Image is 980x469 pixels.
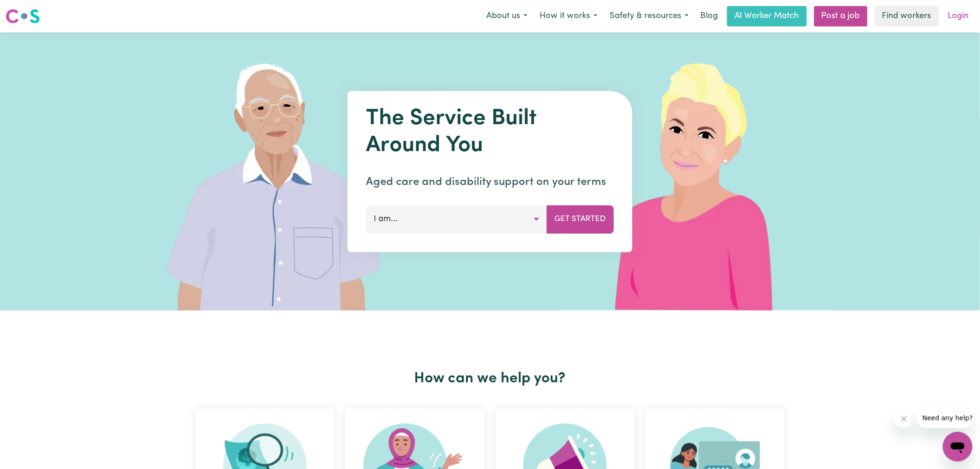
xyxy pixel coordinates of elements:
p: Aged care and disability support on your terms [366,174,614,190]
button: Get Started [547,205,614,233]
button: I am... [366,205,547,233]
img: Careseekers logo [6,8,40,25]
h2: How can we help you? [190,370,790,387]
button: How it works [534,6,603,26]
button: Safety & resources [603,6,695,26]
a: Careseekers logo [6,6,40,27]
a: Post a job [814,6,867,26]
iframe: Message from company [917,408,973,428]
h1: The Service Built Around You [366,106,614,159]
iframe: Button to launch messaging window [943,432,973,462]
button: About us [480,6,534,26]
a: Blog [695,6,723,26]
a: AI Worker Match [727,6,807,26]
iframe: Close message [895,410,913,428]
span: Need any help? [6,6,56,14]
a: Login [942,6,974,26]
a: Find workers [875,6,939,26]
